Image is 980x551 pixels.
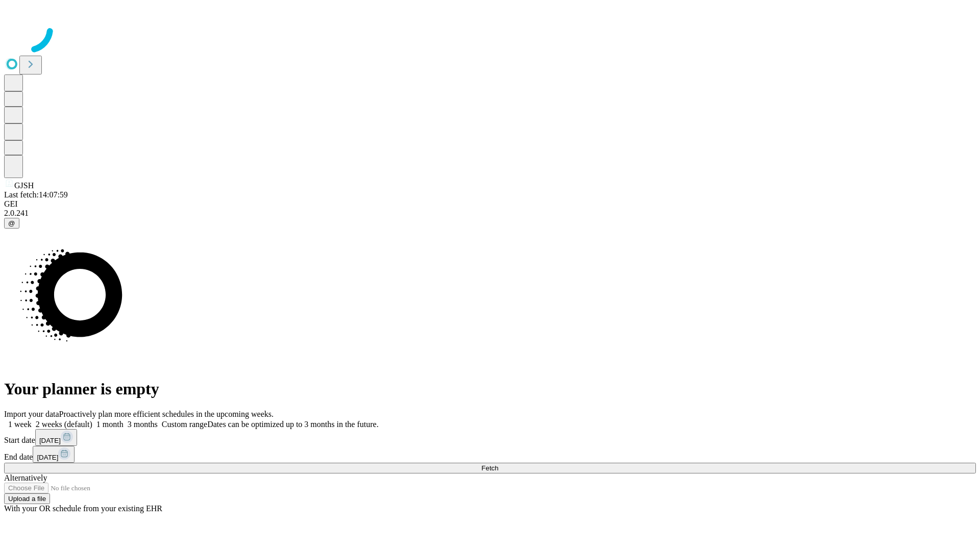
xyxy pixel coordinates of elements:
[4,199,976,209] div: GEI
[481,464,498,472] span: Fetch
[96,420,124,429] span: 1 month
[4,473,47,482] span: Alternatively
[4,209,976,218] div: 2.0.241
[14,181,34,190] span: GJSH
[35,429,77,446] button: [DATE]
[4,446,976,463] div: End date
[4,190,68,199] span: Last fetch: 14:07:59
[4,504,162,513] span: With your OR schedule from your existing EHR
[4,380,976,398] h1: Your planner is empty
[36,420,92,429] span: 2 weeks (default)
[33,446,75,463] button: [DATE]
[39,437,61,444] span: [DATE]
[4,218,19,229] button: @
[4,429,976,446] div: Start date
[8,420,32,429] span: 1 week
[4,410,59,418] span: Import your data
[4,493,50,504] button: Upload a file
[207,420,378,429] span: Dates can be optimized up to 3 months in the future.
[4,463,976,473] button: Fetch
[128,420,158,429] span: 3 months
[37,454,58,461] span: [DATE]
[8,219,15,227] span: @
[162,420,207,429] span: Custom range
[59,410,274,418] span: Proactively plan more efficient schedules in the upcoming weeks.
